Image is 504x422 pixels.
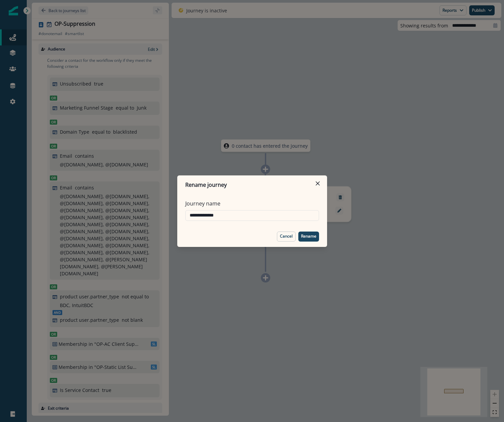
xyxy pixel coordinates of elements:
[185,181,227,189] p: Rename journey
[280,234,293,239] p: Cancel
[298,232,319,242] button: Rename
[312,178,323,189] button: Close
[301,234,316,239] p: Rename
[185,199,220,207] p: Journey name
[277,232,296,242] button: Cancel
